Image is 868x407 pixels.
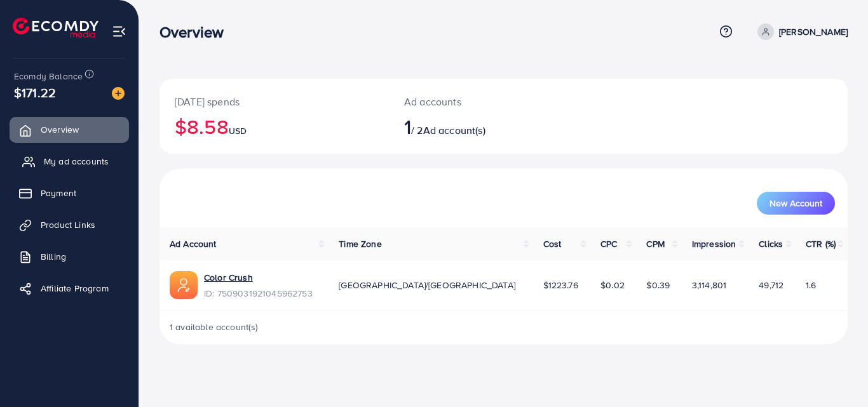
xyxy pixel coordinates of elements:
span: USD [229,124,247,137]
span: Ad Account [170,237,217,250]
p: [DATE] spends [175,94,374,109]
button: New Account [757,192,835,215]
span: New Account [770,199,822,208]
span: Billing [41,250,66,263]
span: My ad accounts [44,155,109,168]
span: [GEOGRAPHIC_DATA]/[GEOGRAPHIC_DATA] [339,279,515,291]
a: Product Links [10,212,129,237]
h2: $8.58 [175,114,374,138]
img: image [112,87,125,100]
span: $0.02 [600,279,625,291]
img: logo [13,18,98,37]
span: Time Zone [339,237,381,250]
img: menu [112,24,126,39]
span: $171.22 [14,83,56,102]
span: CPC [600,237,617,250]
span: Ecomdy Balance [14,70,83,83]
span: 1.6 [806,279,816,291]
span: Impression [692,237,736,250]
h3: Overview [159,23,234,41]
a: Overview [10,117,129,142]
a: Billing [10,244,129,269]
span: Affiliate Program [41,282,109,295]
a: My ad accounts [10,149,129,174]
a: Payment [10,180,129,206]
span: Product Links [41,218,95,231]
h2: / 2 [404,114,546,138]
p: [PERSON_NAME] [779,24,848,39]
span: CPM [646,237,664,250]
span: Overview [41,123,79,136]
span: 1 available account(s) [170,321,259,333]
a: Affiliate Program [10,276,129,301]
span: Ad account(s) [423,123,485,137]
iframe: Chat [814,350,858,397]
span: 1 [404,112,411,141]
span: 49,712 [759,279,783,291]
span: ID: 7509031921045962753 [204,287,313,300]
img: ic-ads-acc.e4c84228.svg [170,271,198,299]
span: Clicks [759,237,783,250]
a: [PERSON_NAME] [752,23,848,40]
span: CTR (%) [806,237,836,250]
span: 3,114,801 [692,279,726,291]
span: Payment [41,187,76,199]
p: Ad accounts [404,94,546,109]
span: Cost [543,237,562,250]
span: $1223.76 [543,279,578,291]
a: Color Crush [204,271,253,284]
span: $0.39 [646,279,670,291]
